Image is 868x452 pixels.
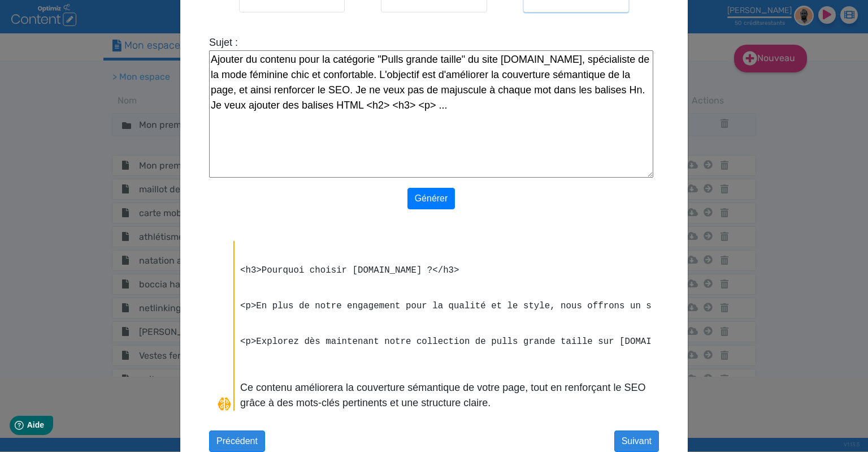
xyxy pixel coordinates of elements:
p: <p>En plus de notre engagement pour la qualité et le style, nous offrons un service client à l'éc... [240,300,652,313]
label: Sujet : [209,35,653,50]
p: Ce contenu améliorera la couverture sémantique de votre page, tout en renforçant le SEO grâce à d... [240,382,645,408]
button: Précédent [209,431,265,452]
button: Suivant [614,431,659,452]
button: Générer [407,188,455,209]
p: <h3>Pourquoi choisir [DOMAIN_NAME] ?</h3> [240,264,652,278]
